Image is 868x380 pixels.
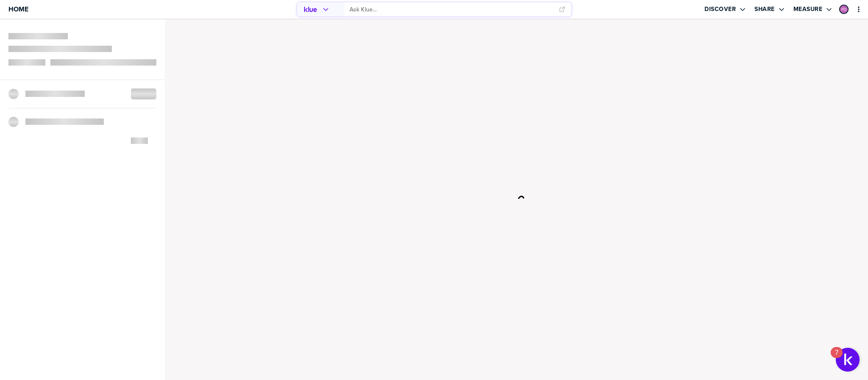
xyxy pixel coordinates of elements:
div: 7 [835,352,838,363]
div: Priyanshi Dwivedi [839,5,849,14]
img: 40206ca5310b45c849f0f6904836f26c-sml.png [840,6,848,13]
span: Home [8,6,28,13]
label: Measure [793,6,823,13]
label: Discover [704,6,736,13]
label: Share [754,6,775,13]
button: Open Resource Center, 7 new notifications [836,348,860,372]
a: Edit Profile [838,4,849,15]
input: Ask Klue... [349,3,554,17]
